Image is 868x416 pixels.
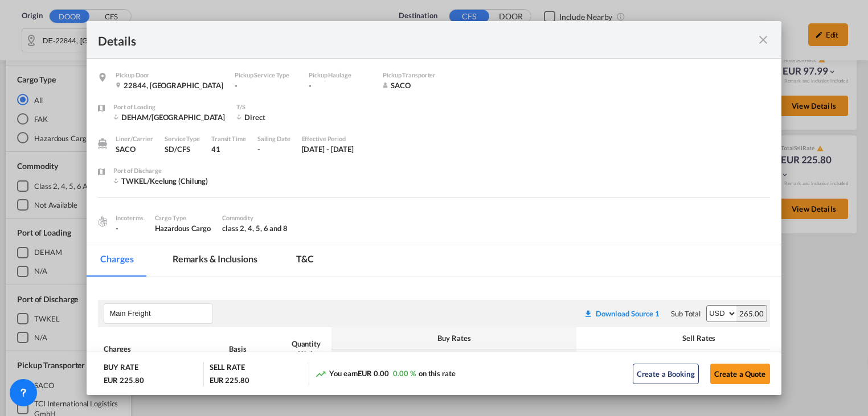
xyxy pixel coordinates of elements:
div: T/S [236,102,327,112]
span: 0.00 % [393,369,415,378]
md-icon: icon-download [584,309,593,318]
md-tab-item: Charges [87,245,147,277]
md-tab-item: Remarks & Inclusions [159,245,271,277]
div: Pickup Transporter [383,70,445,80]
span: SD/CFS [165,145,190,154]
div: You earn on this rate [315,368,456,380]
div: EUR 225.80 [104,375,144,385]
div: Hazardous Cargo [155,223,211,233]
span: class 2, 4, 5, 6 and 8 [222,224,288,233]
div: Commodity [222,213,288,223]
md-icon: icon-trending-up [315,368,326,380]
th: Min [406,349,457,372]
div: Direct [236,112,327,122]
md-pagination-wrapper: Use the left and right arrow keys to navigate between tabs [87,245,338,277]
div: DEHAM/Hamburg [113,112,225,122]
div: Charges [104,344,218,354]
th: Amount [753,349,821,372]
div: Transit Time [211,134,246,144]
div: Liner/Carrier [116,134,153,144]
div: Sub Total [671,308,701,319]
div: 41 [211,144,246,154]
div: Basis [229,344,275,354]
div: 1 Oct 2024 - 31 Oct 2025 [302,144,354,154]
div: Pickup Haulage [309,70,371,80]
div: Service Type [165,134,200,144]
div: - [235,80,297,90]
div: Quantity | Slab [286,339,326,359]
div: Buy Rates [337,333,571,343]
div: Port of Discharge [113,166,208,176]
div: 265.00 [736,306,766,322]
div: 22844 , Germany [116,80,223,90]
md-tab-item: T&C [282,245,327,277]
div: Cargo Type [155,213,211,223]
div: Sailing Date [257,134,290,144]
button: Create a Quote [710,364,770,384]
th: Max [457,349,508,372]
div: EUR 225.80 [210,375,249,385]
th: Max [702,349,753,372]
div: Details [98,32,702,47]
div: SACO [383,80,445,90]
button: Download original source rate sheet [578,303,665,324]
th: Unit Price [331,349,406,372]
div: TWKEL/Keelung (Chilung) [113,176,208,186]
button: Create a Booking [633,364,699,384]
div: Incoterms [116,213,143,223]
input: Leg Name [109,305,212,322]
th: Min [650,349,702,372]
div: - [257,144,290,154]
div: - [116,223,143,233]
md-dialog: Pickup Door ... [87,21,781,396]
div: Pickup Service Type [235,70,297,80]
div: Download Source 1 [596,309,660,318]
img: cargo.png [96,215,109,228]
th: Amount [508,349,576,372]
div: - [309,80,371,90]
span: EUR 0.00 [358,369,388,378]
div: Sell Rates [582,333,816,343]
div: BUY RATE [104,362,138,375]
div: Port of Loading [113,102,225,112]
th: Unit Price [576,349,650,372]
div: Effective Period [302,134,354,144]
div: Download original source rate sheet [584,309,660,318]
div: SACO [116,144,153,154]
div: Pickup Door [116,70,223,80]
div: SELL RATE [210,362,245,375]
div: Download original source rate sheet [578,309,665,318]
md-icon: icon-close fg-AAA8AD m-0 cursor [756,33,770,47]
